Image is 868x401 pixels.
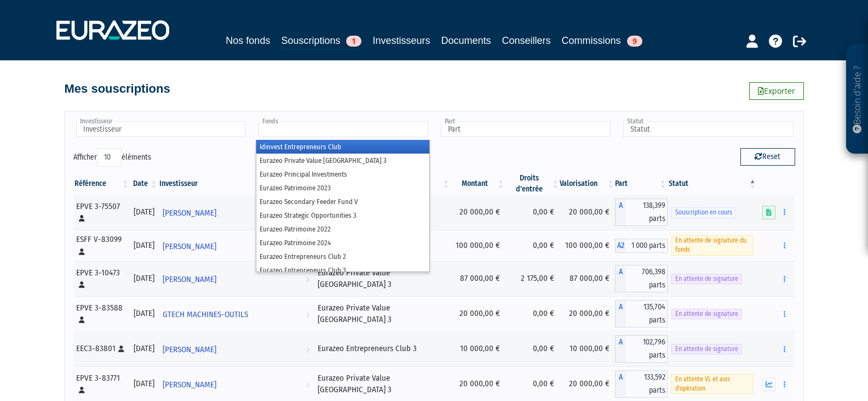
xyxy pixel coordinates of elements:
[615,239,667,253] div: A2 - Eurazeo Secondary Feeder Fund V
[560,195,615,230] td: 20 000,00 €
[134,206,154,218] div: [DATE]
[560,230,615,261] td: 100 000,00 €
[505,261,560,296] td: 2 175,00 €
[615,239,626,253] span: A2
[79,215,85,222] i: [Français] Personne physique
[76,372,127,396] div: EPVE 3-83771
[163,203,216,223] span: [PERSON_NAME]
[451,230,505,261] td: 100 000,00 €
[626,265,667,292] span: 706,398 parts
[163,340,216,360] span: [PERSON_NAME]
[615,199,626,226] span: A
[626,239,667,253] span: 1 000 parts
[615,370,667,398] div: A - Eurazeo Private Value Europe 3
[97,148,122,167] select: Afficheréléments
[505,331,560,366] td: 0,00 €
[451,296,505,331] td: 20 000,00 €
[560,173,615,195] th: Valorisation: activer pour trier la colonne par ordre croissant
[79,248,85,255] i: [Français] Personne physique
[134,308,154,319] div: [DATE]
[158,268,314,290] a: [PERSON_NAME]
[505,230,560,261] td: 0,00 €
[451,331,505,366] td: 10 000,00 €
[65,82,170,95] h4: Mes souscriptions
[163,375,216,395] span: [PERSON_NAME]
[256,208,429,222] li: Eurazeo Strategic Opportunities 3
[451,173,505,195] th: Montant: activer pour trier la colonne par ordre croissant
[79,387,85,393] i: [Français] Personne physique
[118,346,124,352] i: [Français] Personne physique
[749,82,804,100] a: Exporter
[158,173,314,195] th: Investisseur: activer pour trier la colonne par ordre croissant
[560,296,615,331] td: 20 000,00 €
[76,267,127,291] div: EPVE 3-10473
[256,250,429,263] li: Eurazeo Entrepreneurs Club 2
[671,309,742,319] span: En attente de signature
[226,33,270,48] a: Nos fonds
[441,33,491,48] a: Documents
[76,302,127,326] div: EPVE 3-83588
[505,173,560,195] th: Droits d'entrée: activer pour trier la colonne par ordre croissant
[502,33,551,48] a: Conseillers
[668,173,757,195] th: Statut : activer pour trier la colonne par ordre d&eacute;croissant
[163,236,216,257] span: [PERSON_NAME]
[163,269,216,290] span: [PERSON_NAME]
[318,302,447,326] div: Eurazeo Private Value [GEOGRAPHIC_DATA] 3
[76,201,127,224] div: EPVE 3-75507
[73,173,130,195] th: Référence : activer pour trier la colonne par ordre croissant
[306,340,309,360] i: Voir l'investisseur
[79,317,85,323] i: [Français] Personne physique
[505,296,560,331] td: 0,00 €
[451,261,505,296] td: 87 000,00 €
[615,265,626,292] span: A
[256,195,429,208] li: Eurazeo Secondary Feeder Fund V
[318,372,447,396] div: Eurazeo Private Value [GEOGRAPHIC_DATA] 3
[318,267,447,291] div: Eurazeo Private Value [GEOGRAPHIC_DATA] 3
[281,33,361,50] a: Souscriptions1
[346,36,361,47] span: 1
[158,373,314,395] a: [PERSON_NAME]
[134,240,154,251] div: [DATE]
[256,181,429,195] li: Eurazeo Patrimoine 2023
[626,370,667,398] span: 133,592 parts
[560,261,615,296] td: 87 000,00 €
[740,148,795,166] button: Reset
[671,207,736,218] span: Souscription en cours
[626,199,667,226] span: 138,399 parts
[671,344,742,354] span: En attente de signature
[256,140,429,154] li: Idinvest Entrepreneurs Club
[134,378,154,389] div: [DATE]
[130,173,158,195] th: Date: activer pour trier la colonne par ordre croissant
[256,263,429,277] li: Eurazeo Entrepreneurs Club 3
[256,236,429,250] li: Eurazeo Patrimoine 2024
[505,195,560,230] td: 0,00 €
[76,343,127,354] div: EEC3-83801
[318,343,447,354] div: Eurazeo Entrepreneurs Club 3
[158,201,314,223] a: [PERSON_NAME]
[671,374,754,394] span: En attente VL et avis d'opération
[626,300,667,327] span: 135,704 parts
[671,235,754,255] span: En attente de signature du fonds
[615,265,667,292] div: A - Eurazeo Private Value Europe 3
[615,173,667,195] th: Part: activer pour trier la colonne par ordre croissant
[306,304,309,325] i: Voir l'investisseur
[851,50,864,149] p: Besoin d'aide ?
[615,300,626,327] span: A
[158,235,314,257] a: [PERSON_NAME]
[615,300,667,327] div: A - Eurazeo Private Value Europe 3
[256,222,429,236] li: Eurazeo Patrimoine 2022
[451,195,505,230] td: 20 000,00 €
[562,33,642,48] a: Commissions9
[627,36,642,47] span: 9
[158,338,314,360] a: [PERSON_NAME]
[134,343,154,354] div: [DATE]
[158,303,314,325] a: GTECH MACHINES-OUTILS
[560,331,615,366] td: 10 000,00 €
[73,148,151,167] label: Afficher éléments
[626,335,667,363] span: 102,796 parts
[163,304,248,325] span: GTECH MACHINES-OUTILS
[56,20,169,40] img: 1732889491-logotype_eurazeo_blanc_rvb.png
[615,199,667,226] div: A - Eurazeo Private Value Europe 3
[134,273,154,284] div: [DATE]
[306,375,309,395] i: Voir l'investisseur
